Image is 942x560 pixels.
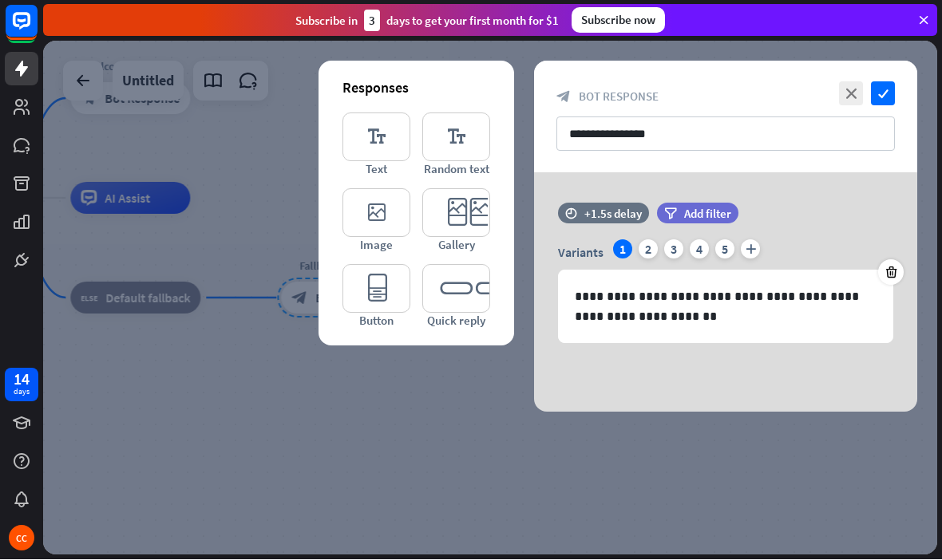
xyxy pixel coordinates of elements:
div: 14 [14,373,30,387]
div: 5 [715,240,734,259]
div: Subscribe in days to get your first month for $1 [295,10,559,32]
i: block_bot_response [556,90,571,105]
div: CC [9,526,34,551]
div: 2 [639,240,658,259]
div: 3 [364,10,380,32]
div: 1 [613,240,632,259]
i: time [565,208,577,219]
div: Subscribe now [572,8,665,34]
i: close [839,82,863,106]
div: days [14,387,30,398]
i: filter [664,208,677,220]
i: plus [741,240,760,259]
button: Open LiveChat chat widget [13,6,61,54]
div: +1.5s delay [584,207,642,222]
div: 3 [664,240,683,259]
span: Bot Response [579,89,659,105]
span: Add filter [684,207,731,222]
i: check [871,82,895,106]
a: 14 days [5,369,38,402]
div: 4 [690,240,709,259]
span: Variants [558,245,604,261]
